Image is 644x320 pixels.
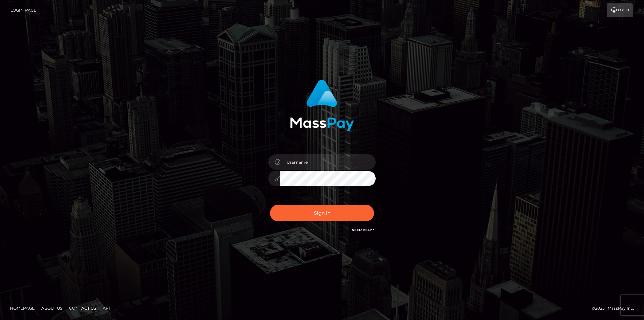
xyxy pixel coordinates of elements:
[352,228,374,232] a: Need Help?
[607,3,633,17] a: Login
[66,303,99,313] a: Contact Us
[280,154,376,170] input: Username...
[270,205,374,221] button: Sign in
[290,80,354,131] img: MassPay Login
[10,3,36,17] a: Login Page
[39,303,65,313] a: About Us
[592,305,639,312] div: © 2025 , MassPay Inc.
[7,303,37,313] a: Homepage
[100,303,113,313] a: API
